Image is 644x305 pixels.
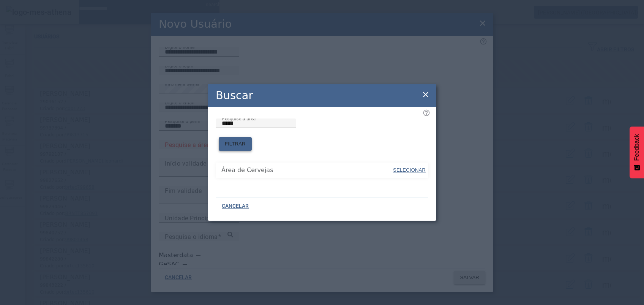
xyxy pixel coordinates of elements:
[393,167,426,173] span: SELECIONAR
[633,134,640,161] span: Feedback
[221,166,392,175] span: Área de Cervejas
[222,115,256,121] mat-label: Pesquise a área
[216,87,253,104] h2: Buscar
[630,126,644,178] button: Feedback - Mostrar pesquisa
[216,199,255,213] button: CANCELAR
[392,163,426,177] button: SELECIONAR
[222,202,249,210] span: CANCELAR
[225,140,246,148] span: FILTRAR
[219,137,252,151] button: FILTRAR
